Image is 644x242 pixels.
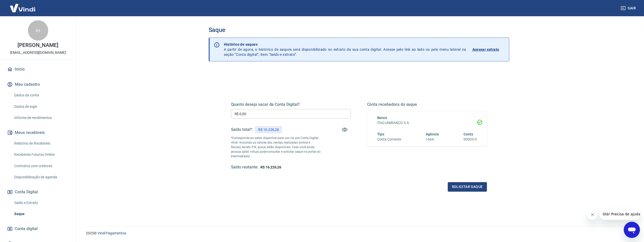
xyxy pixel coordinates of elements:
[6,223,70,234] a: Conta digital
[464,132,473,136] span: Conta
[12,138,70,149] a: Relatório de Recebíveis
[18,43,58,48] p: [PERSON_NAME]
[12,113,70,123] a: Informe de rendimentos
[12,209,70,219] a: Saque
[12,172,70,182] a: Disponibilização de agenda
[258,127,279,132] p: R$ 16.226,26
[6,64,70,75] a: Início
[6,127,70,138] button: Meus recebíveis
[12,198,70,208] a: Saldo e Extrato
[15,225,38,232] span: Conta digital
[28,20,48,41] div: m
[231,136,321,159] p: *Corresponde ao saldo disponível para uso na sua Conta Digital Vindi. Incluindo os valores das ve...
[231,102,351,107] h5: Quanto deseja sacar da Conta Digital?
[426,137,439,142] h6: 1664
[367,102,487,107] h5: Conta recebedora do saque
[12,161,70,171] a: Contratos com credores
[231,127,253,132] h5: Saldo total*:
[12,101,70,112] a: Dados de login
[12,149,70,160] a: Recebíveis Futuros Online
[3,4,43,8] span: Olá! Precisa de ajuda?
[448,182,487,192] button: Solicitar saque
[377,137,401,142] h6: Conta Corrente
[6,186,70,198] button: Conta Digital
[624,222,640,238] iframe: Botão para abrir a janela de mensagens
[377,116,387,120] span: Banco
[12,90,70,100] a: Dados da conta
[224,42,466,57] p: A partir de agora, o histórico de saques será disponibilizado no extrato da sua conta digital. Ac...
[600,209,640,220] iframe: Mensagem da empresa
[472,42,505,57] a: Acessar extrato
[231,165,258,170] h5: Saldo restante:
[224,42,466,47] p: Histórico de saques
[377,132,385,136] span: Tipo
[426,132,439,136] span: Agência
[10,50,66,55] p: [EMAIL_ADDRESS][DOMAIN_NAME]
[209,26,509,33] h3: Saque
[6,0,39,16] img: Vindi
[6,79,70,90] button: Meu cadastro
[97,231,126,235] a: Vindi Pagamentos
[86,231,632,236] p: 2025 ©
[464,137,477,142] h6: 00003-9
[620,4,638,13] button: Sair
[587,210,598,220] iframe: Fechar mensagem
[472,47,499,52] p: Acessar extrato
[377,120,477,126] h6: ITAÚ UNIBANCO S.A.
[260,165,281,169] span: R$ 16.226,26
